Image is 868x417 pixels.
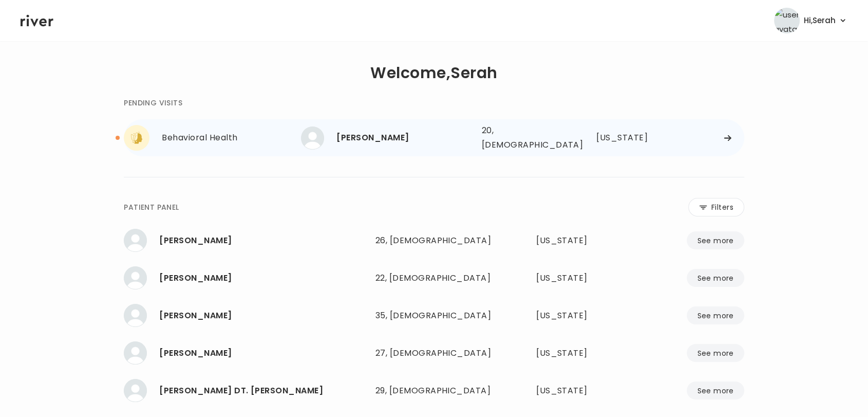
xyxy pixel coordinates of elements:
[375,271,493,285] div: 22, [DEMOGRAPHIC_DATA]
[159,346,367,360] div: Mathara Scott
[124,201,179,213] div: PATIENT PANEL
[159,309,367,323] div: AMBER WIPPERMAN
[687,382,744,400] button: See more
[301,126,324,150] img: Shakayla Genwright
[124,304,147,327] img: AMBER WIPPERMAN
[375,233,493,248] div: 26, [DEMOGRAPHIC_DATA]
[375,384,493,398] div: 29, [DEMOGRAPHIC_DATA]
[536,271,618,285] div: Missouri
[687,269,744,287] button: See more
[687,231,744,249] button: See more
[124,266,147,289] img: KEYSHLA HERNANDEZ MARTINEZ
[688,198,744,216] button: Filters
[536,346,618,360] div: Georgia
[375,346,493,360] div: 27, [DEMOGRAPHIC_DATA]
[687,344,744,362] button: See more
[370,66,497,80] h1: Welcome, Serah
[159,233,367,248] div: Destiny Ford
[536,384,618,398] div: Colorado
[774,8,800,33] img: user avatar
[159,271,367,285] div: KEYSHLA HERNANDEZ MARTINEZ
[375,309,493,323] div: 35, [DEMOGRAPHIC_DATA]
[336,131,473,145] div: Shakayla Genwright
[596,131,654,145] div: Georgia
[482,123,564,152] div: 20, [DEMOGRAPHIC_DATA]
[536,309,618,323] div: Texas
[687,306,744,324] button: See more
[124,97,182,109] div: PENDING VISITS
[536,233,618,248] div: Florida
[124,341,147,365] img: Mathara Scott
[124,229,147,252] img: Destiny Ford
[804,13,836,28] span: Hi, Serah
[162,131,301,145] div: Behavioral Health
[159,384,367,398] div: MELISSA DILEN TREVIZO GOMEZ
[774,8,847,33] button: user avatarHi,Serah
[124,379,147,402] img: MELISSA DILEN TREVIZO GOMEZ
